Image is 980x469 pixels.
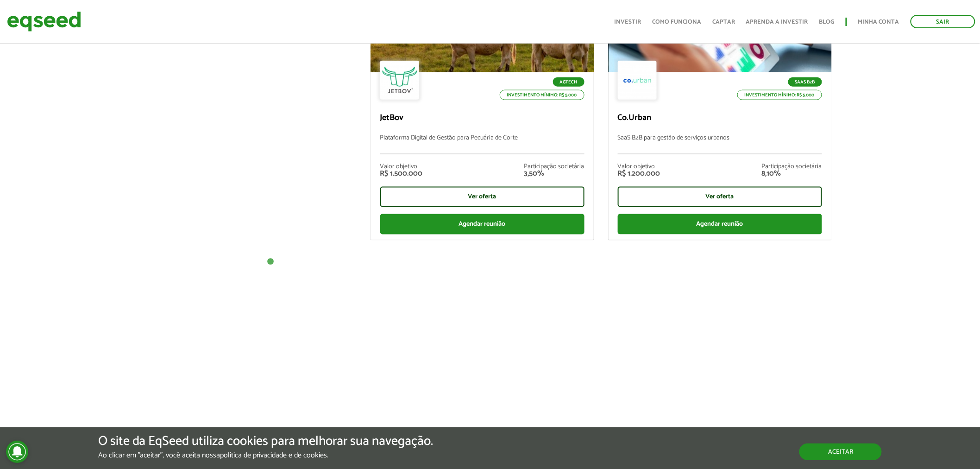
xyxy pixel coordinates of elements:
[737,90,822,100] p: Investimento mínimo: R$ 5.000
[380,164,423,170] div: Valor objetivo
[762,164,822,170] div: Participação societária
[762,170,822,177] div: 8,10%
[266,257,275,266] button: 1 of 1
[618,187,822,207] div: Ver oferta
[614,19,641,25] a: Investir
[652,19,701,25] a: Como funciona
[98,434,433,449] h5: O site da EqSeed utiliza cookies para melhorar sua navegação.
[524,164,584,170] div: Participação societária
[788,77,822,87] p: SaaS B2B
[553,77,584,87] p: Agtech
[380,170,423,177] div: R$ 1.500.000
[380,214,584,234] div: Agendar reunião
[500,90,584,100] p: Investimento mínimo: R$ 5.000
[380,187,584,207] div: Ver oferta
[380,134,584,154] p: Plataforma Digital de Gestão para Pecuária de Corte
[618,170,660,177] div: R$ 1.200.000
[524,170,584,177] div: 3,50%
[746,19,808,25] a: Aprenda a investir
[98,451,433,460] p: Ao clicar em "aceitar", você aceita nossa .
[712,19,735,25] a: Captar
[858,19,899,25] a: Minha conta
[618,134,822,154] p: SaaS B2B para gestão de serviços urbanos
[380,113,584,123] p: JetBov
[220,452,327,459] a: política de privacidade e de cookies
[819,19,835,25] a: Blog
[618,164,660,170] div: Valor objetivo
[618,113,822,123] p: Co.Urban
[799,444,882,460] button: Aceitar
[911,15,975,28] a: Sair
[7,9,81,34] img: EqSeed
[618,214,822,234] div: Agendar reunião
